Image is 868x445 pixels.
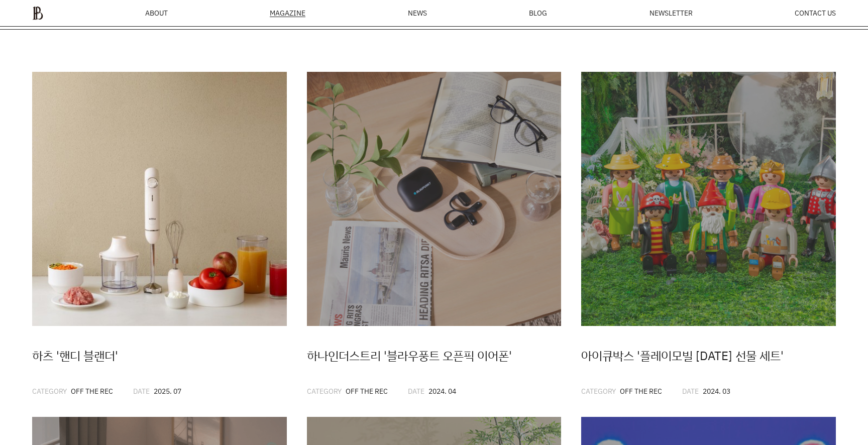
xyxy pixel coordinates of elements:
span: OFF THE REC [620,386,662,396]
a: NEWSLETTER [649,10,693,17]
img: 4efdbd42601a5.jpg [32,72,287,326]
div: 아이큐박스 '플레이모빌 [DATE] 선물 세트' [581,346,836,365]
div: MAGAZINE [270,10,305,17]
img: ba379d5522eb3.png [32,6,43,20]
a: 아이큐박스 '플레이모빌 [DATE] 선물 세트'CATEGORYOFF THE RECDATE2024. 03 [581,72,836,397]
div: 하츠 '핸디 블랜더' [32,346,287,365]
span: 2024. 03 [703,386,730,396]
span: DATE [408,386,424,396]
a: 하츠 '핸디 블랜더'CATEGORYOFF THE RECDATE2025. 07 [32,72,287,397]
img: fa779d81c95e8.jpg [307,72,562,326]
span: DATE [133,386,150,396]
span: OFF THE REC [346,386,388,396]
a: 하나인더스트리 '블라우풍트 오픈픽 이어폰'CATEGORYOFF THE RECDATE2024. 04 [307,72,562,397]
a: ABOUT [145,10,168,17]
a: CONTACT US [795,10,836,17]
span: DATE [682,386,699,396]
span: OFF THE REC [71,386,113,396]
a: BLOG [529,10,547,17]
span: CATEGORY [307,386,342,396]
span: CATEGORY [32,386,67,396]
span: 2024. 04 [428,386,456,396]
span: CATEGORY [581,386,616,396]
div: 하나인더스트리 '블라우풍트 오픈픽 이어폰' [307,346,562,365]
a: NEWS [408,10,427,17]
span: 2025. 07 [154,386,181,396]
img: 50bec51c0c642.jpg [581,72,836,326]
